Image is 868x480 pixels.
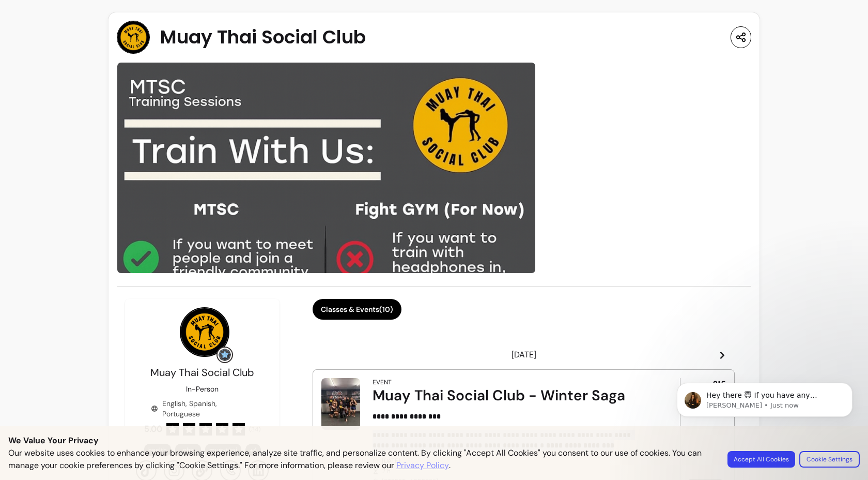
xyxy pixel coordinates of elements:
p: In-Person [186,384,219,394]
span: Muay Thai Social Club [150,366,254,379]
a: Privacy Policy [396,459,449,472]
p: We Value Your Privacy [8,434,860,447]
div: Event [373,378,392,386]
p: Our website uses cookies to enhance your browsing experience, analyze site traffic, and personali... [8,447,715,472]
div: English, Spanish, Portuguese [151,398,254,419]
span: 5.00 [144,423,162,436]
iframe: Intercom notifications message [661,361,868,475]
img: Muay Thai Social Club - Winter Saga [321,378,360,430]
span: ( 34 ) [249,425,260,433]
button: Classes & Events(10) [313,299,401,320]
img: Grow [219,349,231,361]
div: Muay Thai Social Club - Winter Saga [373,386,651,405]
img: Provider image [180,307,229,357]
header: [DATE] [313,344,735,365]
span: Muay Thai Social Club [160,27,366,48]
img: image-0 [117,62,536,274]
img: Provider image [117,21,150,54]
